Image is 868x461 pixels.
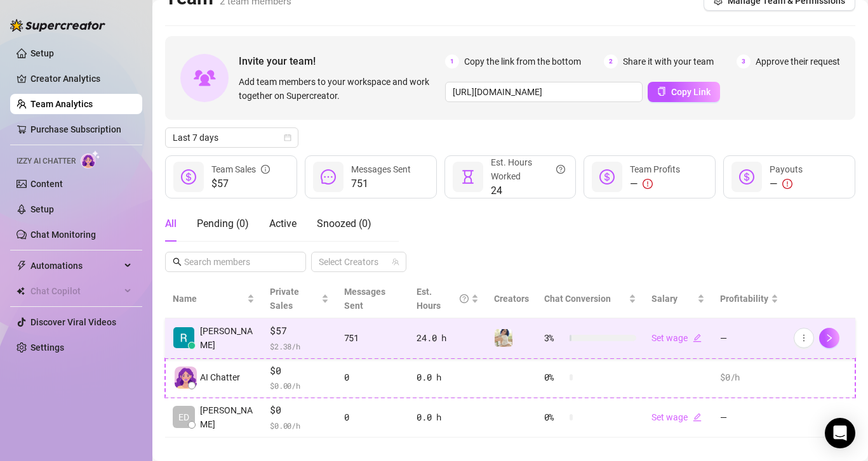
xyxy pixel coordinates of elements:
[211,162,270,176] div: Team Sales
[30,48,54,58] a: Setup
[671,87,711,97] span: Copy Link
[825,334,834,342] span: right
[712,318,786,358] td: —
[799,334,808,342] span: more
[200,324,255,352] span: [PERSON_NAME]
[491,155,566,183] div: Est. Hours Worked
[270,363,328,379] span: $0
[17,261,27,271] span: thunderbolt
[30,124,121,134] a: Purchase Subscription
[417,370,478,384] div: 0.0 h
[17,155,76,167] span: Izzy AI Chatter
[544,410,564,424] span: 0 %
[351,164,411,174] span: Messages Sent
[30,99,93,109] a: Team Analytics
[825,418,855,448] div: Open Intercom Messenger
[693,334,702,342] span: edit
[604,55,618,68] span: 2
[344,287,385,311] span: Messages Sent
[720,370,778,384] div: $0 /h
[17,287,25,295] img: Chat Copilot
[211,176,270,192] span: $57
[284,134,291,141] span: calendar
[544,370,564,384] span: 0 %
[239,53,445,69] span: Invite your team!
[392,258,399,266] span: team
[270,323,328,339] span: $57
[30,317,116,327] a: Discover Viral Videos
[599,169,615,185] span: dollar-circle
[651,412,702,422] a: Set wageedit
[317,218,371,230] span: Snoozed ( 0 )
[351,176,411,192] span: 751
[30,342,64,353] a: Settings
[239,75,440,103] span: Add team members to your workspace and work together on Supercreator.
[200,403,255,431] span: [PERSON_NAME]
[486,280,537,318] th: Creators
[30,230,96,240] a: Chat Monitoring
[623,55,714,68] span: Share it with your team
[184,255,288,269] input: Search members
[491,183,566,198] span: 24
[197,216,249,231] div: Pending ( 0 )
[651,294,678,304] span: Salary
[178,410,189,424] span: ED
[693,413,702,422] span: edit
[270,419,328,432] span: $ 0.00 /h
[181,169,196,185] span: dollar-circle
[739,169,754,185] span: dollar-circle
[10,19,105,32] img: logo-BBDzfeDw.svg
[175,367,197,389] img: izzy-ai-chatter-avatar-DDCN_rTZ.svg
[720,294,768,304] span: Profitability
[165,216,177,231] div: All
[173,257,182,266] span: search
[269,218,297,230] span: Active
[657,87,666,96] span: copy
[321,169,336,185] span: message
[173,128,291,147] span: Last 7 days
[30,204,54,214] a: Setup
[770,164,803,174] span: Payouts
[261,162,270,176] span: info-circle
[464,55,581,68] span: Copy the link from the bottom
[630,176,680,192] div: —
[30,179,63,189] a: Content
[417,410,478,424] div: 0.0 h
[556,155,565,183] span: question-circle
[630,164,680,174] span: Team Profits
[417,331,478,345] div: 24.0 h
[460,169,476,185] span: hourglass
[270,379,328,392] span: $ 0.00 /h
[270,403,328,418] span: $0
[81,150,100,169] img: AI Chatter
[344,410,402,424] div: 0
[173,292,244,306] span: Name
[782,179,792,189] span: exclamation-circle
[544,331,564,345] span: 3 %
[643,179,653,189] span: exclamation-circle
[460,285,469,313] span: question-circle
[173,327,194,348] img: Rebecca C
[344,331,402,345] div: 751
[200,370,240,384] span: AI Chatter
[495,329,512,347] img: Lizbeth
[344,370,402,384] div: 0
[165,280,262,318] th: Name
[648,82,720,102] button: Copy Link
[737,55,751,68] span: 3
[270,287,299,311] span: Private Sales
[544,294,611,304] span: Chat Conversion
[30,256,121,276] span: Automations
[270,340,328,353] span: $ 2.38 /h
[445,55,459,68] span: 1
[756,55,840,68] span: Approve their request
[417,285,468,313] div: Est. Hours
[770,176,803,192] div: —
[712,398,786,438] td: —
[30,281,121,301] span: Chat Copilot
[30,68,132,89] a: Creator Analytics
[651,333,702,343] a: Set wageedit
